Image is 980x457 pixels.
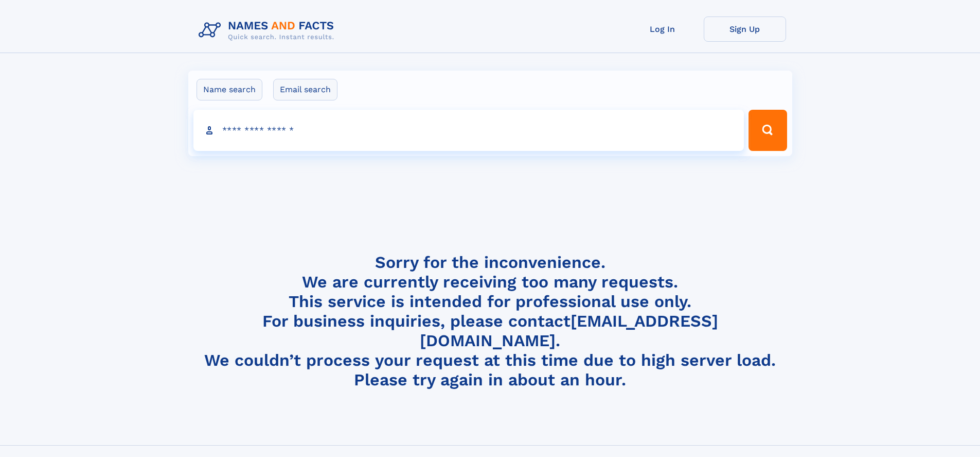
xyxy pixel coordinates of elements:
[197,79,262,100] label: Name search
[420,311,718,350] a: [EMAIL_ADDRESS][DOMAIN_NAME]
[749,110,787,151] button: Search Button
[273,79,337,100] label: Email search
[194,16,343,44] img: Logo Names and Facts
[193,110,744,151] input: search input
[621,16,704,42] a: Log In
[194,252,786,390] h4: Sorry for the inconvenience. We are currently receiving too many requests. This service is intend...
[704,16,786,42] a: Sign Up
